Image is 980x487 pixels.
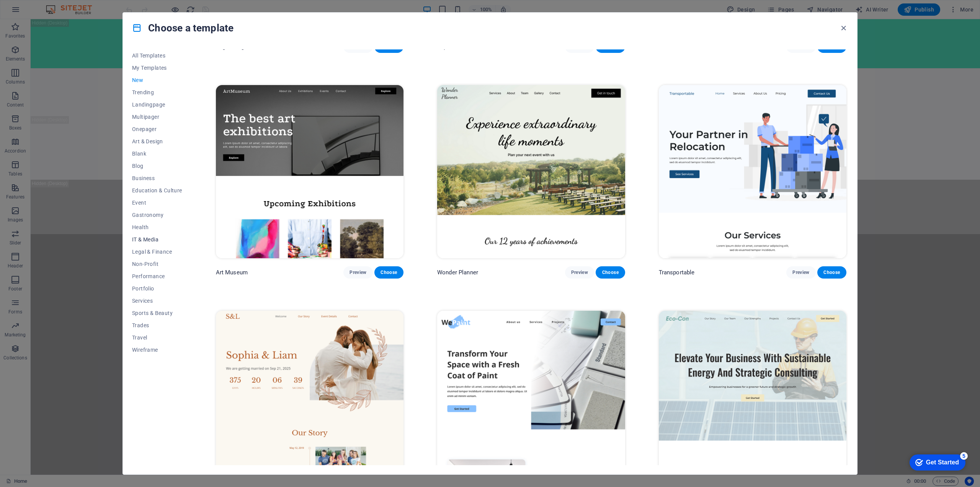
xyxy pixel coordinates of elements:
[374,266,403,279] button: Choose
[132,160,182,172] button: Blog
[132,270,182,282] button: Performance
[817,266,846,279] button: Choose
[132,98,182,111] button: Landingpage
[132,236,182,243] span: IT & Media
[132,246,182,258] button: Legal & Finance
[132,114,182,120] span: Multipager
[132,212,182,218] span: Gastronomy
[132,261,182,267] span: Non-Profit
[786,266,815,279] button: Preview
[23,8,56,15] div: Get Started
[132,135,182,148] button: Art & Design
[565,266,594,279] button: Preview
[132,102,182,108] span: Landingpage
[132,74,182,86] button: New
[216,269,248,276] p: Art Museum
[823,269,840,275] span: Choose
[132,123,182,135] button: Onepager
[132,65,182,71] span: My Templates
[132,86,182,98] button: Trending
[132,221,182,233] button: Health
[132,138,182,144] span: Art & Design
[602,269,619,275] span: Choose
[132,310,182,316] span: Sports & Beauty
[314,142,413,150] a: [EMAIL_ADDRESS][DOMAIN_NAME]
[6,4,62,20] div: Get Started 5 items remaining, 0% complete
[216,311,403,484] img: S&L
[132,187,182,193] span: Education & Culture
[132,172,182,184] button: Business
[132,22,234,34] h4: Choose a template
[132,273,182,279] span: Performance
[132,258,182,270] button: Non-Profit
[132,175,182,181] span: Business
[571,269,588,275] span: Preview
[132,344,182,356] button: Wireframe
[57,2,64,9] div: 5
[437,311,625,484] img: WePaint
[312,129,365,137] span: [PHONE_NUMBER]
[132,298,182,304] span: Services
[132,126,182,132] span: Onepager
[132,347,182,353] span: Wireframe
[596,266,625,279] button: Choose
[350,269,366,275] span: Preview
[659,311,846,484] img: Eco-Con
[132,295,182,307] button: Services
[132,77,182,83] span: New
[132,200,182,206] span: Event
[132,322,182,328] span: Trades
[381,269,397,275] span: Choose
[132,151,182,157] span: Blank
[132,282,182,295] button: Portfolio
[132,52,182,59] span: All Templates
[132,285,182,292] span: Portfolio
[132,224,182,230] span: Health
[132,307,182,319] button: Sports & Beauty
[437,85,625,258] img: Wonder Planner
[132,163,182,169] span: Blog
[132,89,182,95] span: Trending
[792,269,809,275] span: Preview
[132,148,182,160] button: Blank
[132,331,182,344] button: Travel
[659,85,846,258] img: Transportable
[437,269,478,276] p: Wonder Planner
[132,111,182,123] button: Multipager
[132,62,182,74] button: My Templates
[312,113,366,122] span: [STREET_ADDRESS]
[132,319,182,331] button: Trades
[132,249,182,255] span: Legal & Finance
[132,197,182,209] button: Event
[132,233,182,246] button: IT & Media
[343,266,372,279] button: Preview
[368,113,429,122] span: [GEOGRAPHIC_DATA]
[132,184,182,197] button: Education & Culture
[430,113,451,122] span: 010101
[132,49,182,62] button: All Templates
[132,209,182,221] button: Gastronomy
[132,335,182,341] span: Travel
[216,85,403,258] img: Art Museum
[659,269,695,276] p: Transportable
